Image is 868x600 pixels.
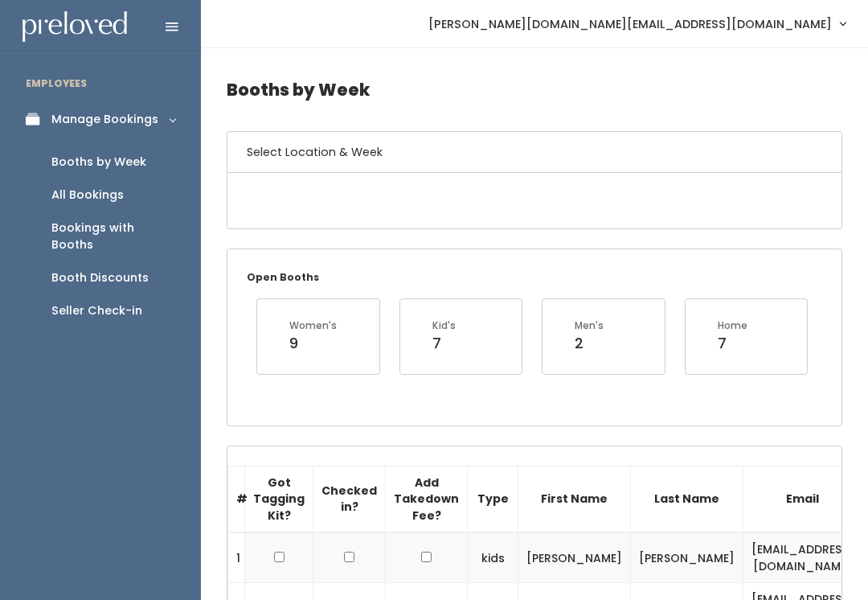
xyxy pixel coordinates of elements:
div: Booth Discounts [51,269,149,286]
th: Got Tagging Kit? [245,466,313,532]
th: Checked in? [313,466,386,532]
div: All Bookings [51,187,124,203]
h6: Select Location & Week [227,132,841,173]
div: 7 [432,333,456,354]
h4: Booths by Week [227,68,842,112]
div: Bookings with Booths [51,220,175,253]
img: preloved logo [23,11,127,43]
th: Last Name [631,466,743,532]
td: [PERSON_NAME] [518,532,631,583]
div: Booths by Week [51,154,146,171]
div: Seller Check-in [51,302,142,319]
th: Add Takedown Fee? [386,466,468,532]
div: Women's [289,318,337,333]
td: [PERSON_NAME] [631,532,743,583]
div: Manage Bookings [51,111,158,128]
th: Type [468,466,518,532]
th: Email [743,466,862,532]
th: # [228,466,245,532]
div: Kid's [432,318,456,333]
td: 1 [228,532,245,583]
th: First Name [518,466,631,532]
a: [PERSON_NAME][DOMAIN_NAME][EMAIL_ADDRESS][DOMAIN_NAME] [412,6,862,41]
td: [EMAIL_ADDRESS][DOMAIN_NAME] [743,532,862,583]
div: 9 [289,333,337,354]
div: 7 [718,333,747,354]
div: Home [718,318,747,333]
td: kids [468,532,518,583]
div: Men's [575,318,604,333]
span: [PERSON_NAME][DOMAIN_NAME][EMAIL_ADDRESS][DOMAIN_NAME] [428,15,832,33]
div: 2 [575,333,604,354]
small: Open Booths [247,270,319,284]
